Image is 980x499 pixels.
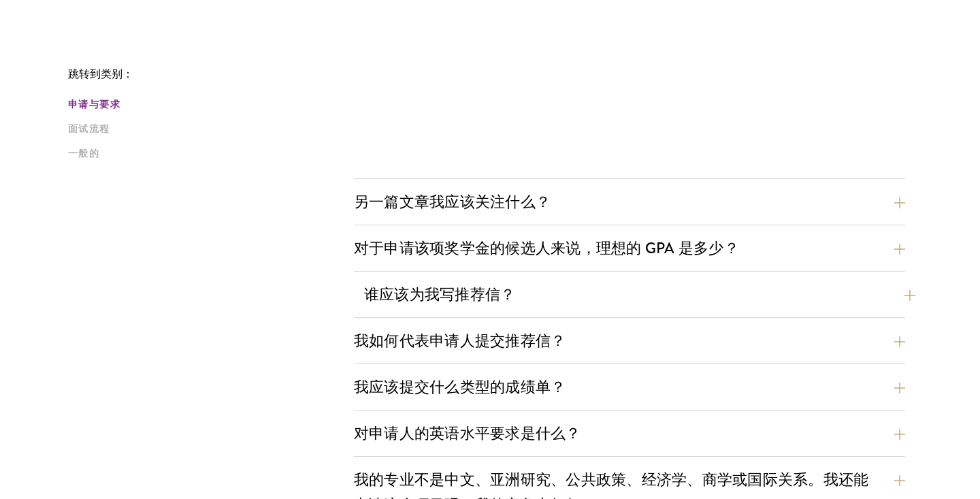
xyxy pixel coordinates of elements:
[364,283,515,306] font: 谁应该为我写推荐信？
[68,146,346,161] a: 一般的
[354,237,739,259] font: 对于申请该项奖学金的候选人来说，理想的 GPA 是多少？
[68,122,110,136] font: 面试流程
[354,233,905,263] button: 对于申请该项奖学金的候选人来说，理想的 GPA 是多少？
[354,372,905,402] button: 我应该提交什么类型的成绩单？
[68,146,99,161] font: 一般的
[68,97,346,112] a: 申请与要求
[68,66,133,82] font: 跳转到类别：
[354,376,566,398] font: 我应该提交什么类型的成绩单？
[354,191,551,213] font: 另一篇文章我应该关注什么？
[354,187,905,217] button: 另一篇文章我应该关注什么？
[68,97,120,112] font: 申请与要求
[354,329,566,352] font: 我如何代表申请人提交推荐信？
[364,279,915,310] button: 谁应该为我写推荐信？
[354,418,905,449] button: 对申请人的英语水平要求是什么？
[354,422,581,445] font: 对申请人的英语水平要求是什么？
[354,325,905,356] button: 我如何代表申请人提交推荐信？
[68,122,346,136] a: 面试流程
